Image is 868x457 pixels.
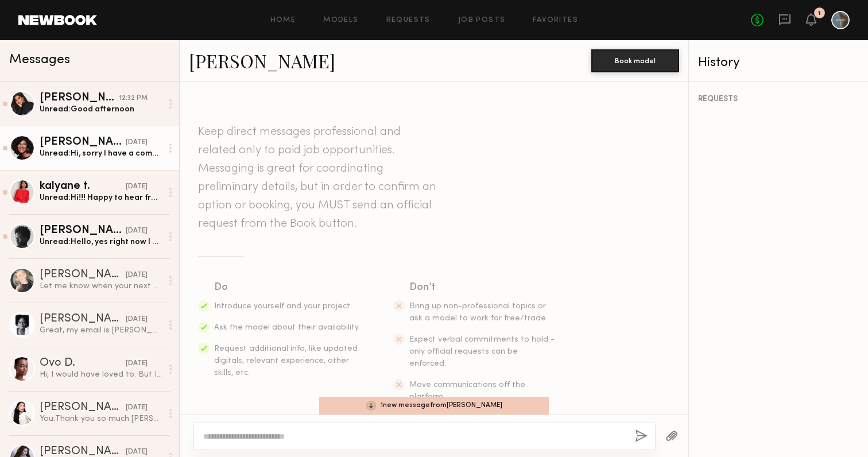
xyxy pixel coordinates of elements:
[409,280,556,296] div: Don’t
[409,303,548,322] span: Bring up non-professional topics or ask a model to work for free/trade.
[126,137,148,148] div: [DATE]
[591,55,679,65] a: Book model
[214,303,352,310] span: Introduce yourself and your project.
[40,181,126,192] div: kalyane t.
[189,48,335,73] a: [PERSON_NAME]
[126,226,148,237] div: [DATE]
[40,92,119,104] div: [PERSON_NAME]
[126,402,148,413] div: [DATE]
[214,280,361,296] div: Do
[126,270,148,281] div: [DATE]
[319,397,549,415] div: 1 new message from [PERSON_NAME]
[40,192,162,203] div: Unread: Hi!!! Happy to hear from you. yes I would be available. What times are you looking at? Th...
[40,104,162,115] div: Unread: Good afternoon
[40,281,162,292] div: Let me know when your next shoot is!
[40,369,162,380] div: Hi, I would have loved to. But I’m not in [GEOGRAPHIC_DATA] [DATE]
[40,358,126,369] div: Ovo D.
[591,49,679,72] button: Book model
[126,358,148,369] div: [DATE]
[458,17,506,24] a: Job Posts
[119,93,148,104] div: 12:32 PM
[818,10,821,17] div: 1
[40,325,162,336] div: Great, my email is [PERSON_NAME][EMAIL_ADDRESS][DOMAIN_NAME]!
[126,314,148,325] div: [DATE]
[40,313,126,325] div: [PERSON_NAME]
[386,17,431,24] a: Requests
[409,336,555,367] span: Expect verbal commitments to hold - only official requests can be enforced.
[214,324,360,331] span: Ask the model about their availability.
[126,181,148,192] div: [DATE]
[40,269,126,281] div: [PERSON_NAME]
[40,413,162,424] div: You: Thank you so much [PERSON_NAME]!
[698,95,859,103] div: REQUESTS
[40,237,162,247] div: Unread: Hello, yes right now I am available on the 12th.. exciting!!!! What’s exactly did we have...
[698,56,859,69] div: History
[40,148,162,159] div: Unread: Hi, sorry I have a commercial on 9/10-9/12. If your schedule changes I am free [DATE][DAT...
[9,53,70,67] span: Messages
[323,17,358,24] a: Models
[533,17,578,24] a: Favorites
[214,345,358,377] span: Request additional info, like updated digitals, relevant experience, other skills, etc.
[40,225,126,237] div: [PERSON_NAME]
[40,137,126,148] div: [PERSON_NAME]
[409,381,525,401] span: Move communications off the platform.
[40,402,126,413] div: [PERSON_NAME]
[198,123,439,233] header: Keep direct messages professional and related only to paid job opportunities. Messaging is great ...
[270,17,296,24] a: Home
